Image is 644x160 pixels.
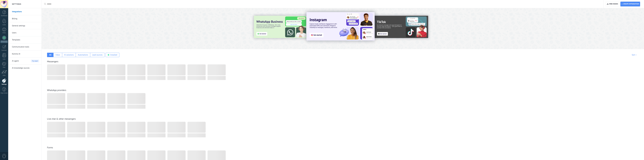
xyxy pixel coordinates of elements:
a: Billing [12,15,39,22]
li: Integrations [8,8,42,15]
a: Messengers [47,60,58,63]
a: Live chat & other messengers [47,117,76,120]
div: Lead sources [92,54,103,56]
div: Help Center [1,92,8,94]
div: All [49,54,51,56]
div: Installed [110,54,117,56]
span: AI agent [12,57,19,65]
div: Calendar [1,50,8,51]
img: Slide 1 [306,12,375,41]
a: AI agent Try now! [12,57,39,65]
a: Communication tools [12,43,39,50]
div: Leads [1,24,8,26]
div: Mail [1,67,8,68]
li: Billing [8,15,42,22]
span: Try now! [31,60,39,62]
li: Kommo AI [8,50,42,57]
img: Slide 3 [254,16,308,38]
div: Inbox [56,54,60,56]
button: Create integration [620,2,640,6]
span: Create integration [623,3,639,5]
img: Slide 2 [374,16,428,38]
div: Automations [78,54,88,56]
div: WhatsApp [1,41,8,43]
div: Sort [632,54,638,56]
li: Templates [8,36,42,43]
li: Users [8,29,42,36]
div: AI solutions [64,54,74,56]
li: General settings [8,22,42,29]
div: Settings [1,84,8,85]
li: AI agent [8,57,42,65]
a: AI knowledge sources [12,65,39,72]
a: Forms [47,146,53,149]
div: Lists [1,58,8,60]
li: Communication tools [8,43,42,50]
a: Integrations [12,8,39,15]
div: Dashboard [1,15,8,17]
span: Web hooks [609,3,618,5]
a: Users [12,29,39,36]
button: Web hooks [606,2,619,6]
a: Templates [12,36,39,43]
div: Chats [1,32,8,34]
li: AI knowledge sources [8,65,42,71]
a: WhatsApp providers [47,89,66,92]
a: Kommo AI [12,50,39,57]
div: Stats [1,75,8,76]
a: General settings [12,22,39,29]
